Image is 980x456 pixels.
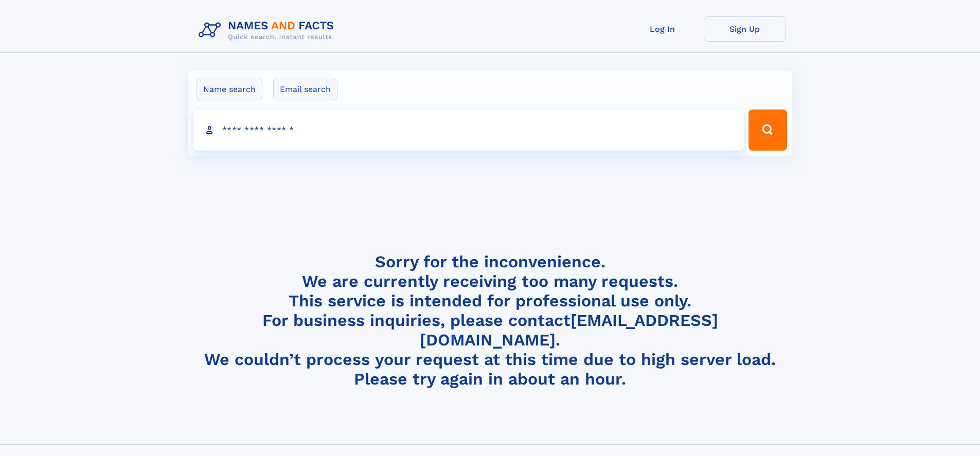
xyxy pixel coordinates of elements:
[273,79,337,100] label: Email search
[193,110,744,151] input: search input
[194,252,786,389] h4: Sorry for the inconvenience. We are currently receiving too many requests. This service is intend...
[194,16,343,44] img: Logo Names and Facts
[420,311,718,350] a: [EMAIL_ADDRESS][DOMAIN_NAME]
[621,16,704,42] a: Log In
[197,79,262,100] label: Name search
[704,16,786,42] a: Sign Up
[749,110,787,151] button: Search Button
